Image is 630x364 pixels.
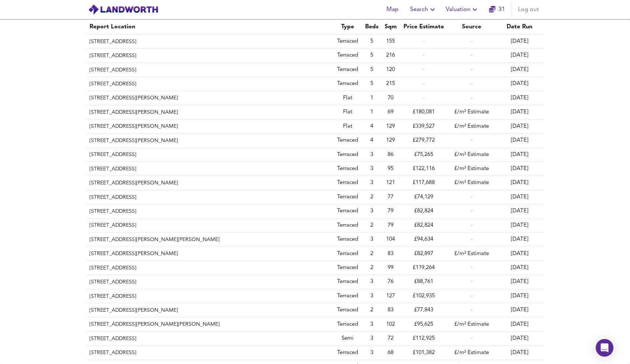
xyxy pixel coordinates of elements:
td: 4 [362,120,381,134]
td: 129 [381,134,400,148]
td: £279,772 [400,134,448,148]
td: Flat [333,91,362,105]
td: 95 [381,162,400,176]
td: 215 [381,77,400,91]
td: 2 [362,190,381,204]
td: 216 [381,49,400,63]
td: 5 [362,49,381,63]
span: - [471,194,473,200]
td: 2 [362,219,381,233]
div: Sqm [384,22,397,31]
td: [DATE] [496,105,543,119]
th: [STREET_ADDRESS] [87,63,333,77]
td: [DATE] [496,318,543,332]
span: - [423,53,425,58]
button: Log out [515,2,542,17]
td: Terraced [333,77,362,91]
td: £102,935 [400,289,448,303]
span: Valuation [446,4,479,15]
td: 1 [362,105,381,119]
td: £/m² Estimate [448,176,496,190]
span: - [471,223,473,228]
td: 3 [362,204,381,218]
td: 5 [362,35,381,49]
td: 83 [381,303,400,317]
td: [DATE] [496,91,543,105]
td: £82,824 [400,219,448,233]
span: - [471,208,473,214]
th: [STREET_ADDRESS] [87,346,333,360]
td: [DATE] [496,134,543,148]
td: 121 [381,176,400,190]
th: [STREET_ADDRESS][PERSON_NAME][PERSON_NAME] [87,233,333,247]
th: [STREET_ADDRESS][PERSON_NAME] [87,303,333,317]
td: Terraced [333,219,362,233]
td: 69 [381,105,400,119]
span: - [471,138,473,143]
td: £180,081 [400,105,448,119]
td: [DATE] [496,289,543,303]
td: 129 [381,120,400,134]
td: [DATE] [496,148,543,162]
td: £122,116 [400,162,448,176]
td: £/m² Estimate [448,105,496,119]
button: Map [381,2,404,17]
div: Beds [365,22,378,31]
td: [DATE] [496,35,543,49]
span: Search [410,4,437,15]
td: £101,382 [400,346,448,360]
span: - [423,95,425,101]
td: £95,625 [400,318,448,332]
span: - [471,95,473,101]
td: £82,824 [400,204,448,218]
span: - [471,307,473,313]
td: [DATE] [496,233,543,247]
td: 2 [362,303,381,317]
td: 5 [362,63,381,77]
td: Terraced [333,233,362,247]
td: 155 [381,35,400,49]
div: Date Run [498,22,540,31]
th: Report Location [87,20,333,35]
th: [STREET_ADDRESS] [87,275,333,289]
span: - [471,53,473,58]
th: [STREET_ADDRESS] [87,77,333,91]
td: £/m² Estimate [448,247,496,261]
span: - [471,336,473,341]
td: Terraced [333,318,362,332]
span: - [471,279,473,285]
td: 3 [362,289,381,303]
td: £/m² Estimate [448,120,496,134]
span: Map [384,4,401,15]
td: £/m² Estimate [448,346,496,360]
th: [STREET_ADDRESS][PERSON_NAME] [87,91,333,105]
td: £82,897 [400,247,448,261]
td: Terraced [333,204,362,218]
td: Flat [333,105,362,119]
td: [DATE] [496,162,543,176]
span: - [471,81,473,86]
td: 72 [381,332,400,346]
td: £/m² Estimate [448,318,496,332]
td: [DATE] [496,303,543,317]
td: Terraced [333,346,362,360]
td: 102 [381,318,400,332]
td: £88,761 [400,275,448,289]
td: [DATE] [496,346,543,360]
th: [STREET_ADDRESS][PERSON_NAME] [87,176,333,190]
td: Terraced [333,275,362,289]
td: 3 [362,233,381,247]
button: 31 [485,2,509,17]
td: [DATE] [496,275,543,289]
td: 4 [362,134,381,148]
td: Flat [333,120,362,134]
th: [STREET_ADDRESS] [87,332,333,346]
td: Terraced [333,190,362,204]
span: Log out [518,4,539,15]
td: 104 [381,233,400,247]
th: [STREET_ADDRESS][PERSON_NAME] [87,120,333,134]
div: Type [336,22,359,31]
td: Terraced [333,63,362,77]
th: [STREET_ADDRESS] [87,148,333,162]
td: 86 [381,148,400,162]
